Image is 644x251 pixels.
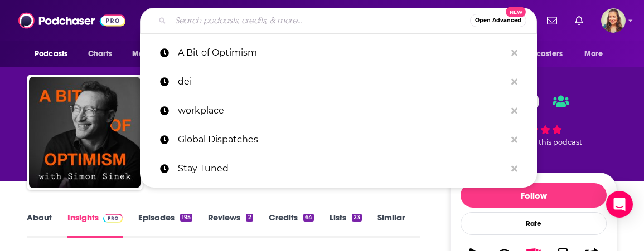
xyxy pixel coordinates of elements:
div: Open Intercom Messenger [606,191,633,218]
div: 195 [180,214,192,222]
p: Global Dispatches [178,125,506,154]
img: Podchaser - Follow, Share and Rate Podcasts [18,10,125,31]
a: InsightsPodchaser Pro [67,212,123,238]
a: Reviews2 [208,212,253,238]
div: 64 [303,214,314,222]
a: A Bit of Optimism [140,38,537,67]
button: Open AdvancedNew [470,14,526,27]
a: Lists23 [330,212,362,238]
button: open menu [124,43,186,65]
span: Open Advanced [475,18,521,23]
button: Show profile menu [601,8,626,33]
a: Charts [81,43,119,65]
button: open menu [502,43,579,65]
a: Episodes195 [138,212,192,238]
img: Podchaser Pro [103,214,123,223]
span: rated this podcast [517,138,582,146]
button: open menu [27,43,82,65]
div: Search podcasts, credits, & more... [140,8,537,33]
span: Charts [88,46,112,62]
img: User Profile [601,8,626,33]
button: open menu [577,43,617,65]
a: Global Dispatches [140,125,537,154]
span: More [584,46,603,62]
a: Stay Tuned [140,154,537,183]
div: 2 [246,214,253,222]
a: Credits64 [269,212,314,238]
span: New [506,7,526,17]
div: 23 [352,214,362,222]
button: Follow [461,183,607,208]
p: Stay Tuned [178,154,506,183]
a: Show notifications dropdown [543,11,561,30]
span: Podcasts [35,46,67,62]
a: dei [140,67,537,96]
input: Search podcasts, credits, & more... [171,12,470,29]
a: About [27,212,52,238]
span: Logged in as adriana.guzman [601,8,626,33]
p: dei [178,67,506,96]
a: Show notifications dropdown [570,11,588,30]
img: A Bit of Optimism [29,77,141,188]
p: A Bit of Optimism [178,38,506,67]
a: Similar [377,212,405,238]
a: workplace [140,96,537,125]
div: Rate [461,212,607,235]
p: workplace [178,96,506,125]
span: Monitoring [132,46,172,62]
